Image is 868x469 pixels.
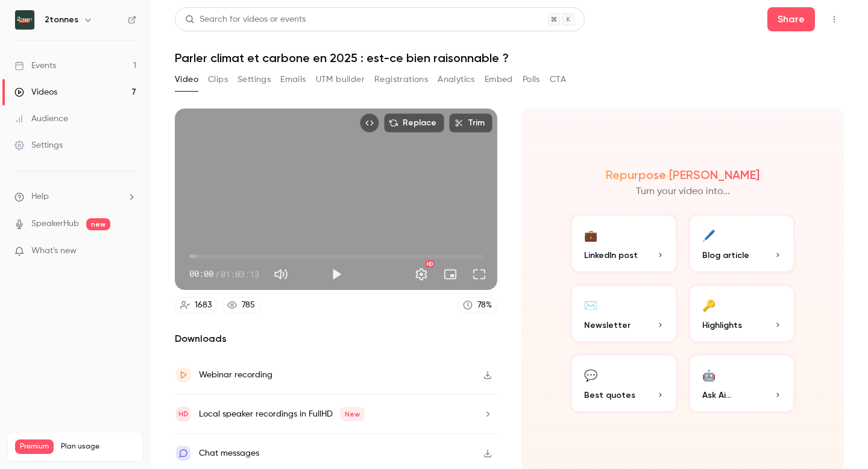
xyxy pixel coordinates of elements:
[280,70,306,89] button: Emails
[825,10,844,29] button: Top Bar Actions
[175,70,198,89] button: Video
[702,389,731,401] span: Ask Ai...
[242,299,255,312] div: 785
[340,407,365,421] span: New
[189,268,213,280] span: 00:00
[523,70,540,89] button: Polls
[14,190,136,203] li: help-dropdown-opener
[570,353,678,414] button: 💬Best quotes
[14,113,68,125] div: Audience
[237,70,271,89] button: Settings
[208,70,228,89] button: Clips
[199,446,259,461] div: Chat messages
[570,283,678,344] button: ✉️Newsletter
[269,262,293,286] button: Mute
[195,299,212,312] div: 1683
[570,213,678,274] button: 💼LinkedIn post
[550,70,566,89] button: CTA
[438,262,462,286] button: Turn on miniplayer
[185,13,306,26] div: Search for videos or events
[122,246,136,257] iframe: Noticeable Trigger
[584,249,638,262] span: LinkedIn post
[688,213,796,274] button: 🖊️Blog article
[467,262,491,286] button: Full screen
[324,262,348,286] button: Play
[702,365,715,384] div: 🤖
[189,268,259,280] div: 00:00
[175,297,217,313] a: 1683
[374,70,428,89] button: Registrations
[14,139,63,151] div: Settings
[15,10,34,30] img: 2tonnes
[636,184,730,199] p: Turn your video into...
[61,442,136,452] span: Plan usage
[31,190,49,203] span: Help
[449,113,492,133] button: Trim
[477,299,492,312] div: 78 %
[584,319,631,332] span: Newsletter
[45,14,78,26] h6: 2tonnes
[175,332,497,346] h2: Downloads
[702,225,715,244] div: 🖊️
[409,262,433,286] button: Settings
[426,260,434,268] div: HD
[86,218,110,230] span: new
[14,60,56,72] div: Events
[438,70,475,89] button: Analytics
[175,51,844,65] h1: Parler climat et carbone en 2025 : est-ce bien raisonnable ?
[15,439,54,454] span: Premium
[702,319,742,332] span: Highlights
[702,249,749,262] span: Blog article
[688,353,796,414] button: 🤖Ask Ai...
[702,295,715,314] div: 🔑
[221,268,259,280] span: 01:03:13
[14,86,57,98] div: Videos
[606,168,759,182] h2: Repurpose [PERSON_NAME]
[485,70,513,89] button: Embed
[215,268,219,280] span: /
[360,113,379,133] button: Embed video
[316,70,365,89] button: UTM builder
[458,297,497,313] a: 78%
[199,368,272,382] div: Webinar recording
[584,389,635,401] span: Best quotes
[222,297,260,313] a: 785
[31,245,77,257] span: What's new
[384,113,444,133] button: Replace
[688,283,796,344] button: 🔑Highlights
[767,7,815,31] button: Share
[584,225,597,244] div: 💼
[31,218,79,230] a: SpeakerHub
[584,295,597,314] div: ✉️
[199,407,365,421] div: Local speaker recordings in FullHD
[584,365,597,384] div: 💬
